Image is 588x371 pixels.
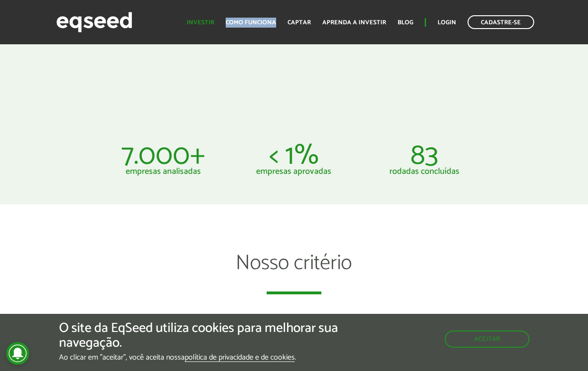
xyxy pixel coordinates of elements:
a: Investir [187,20,214,26]
p: < 1% [236,144,352,167]
p: rodadas concluídas [367,167,483,176]
p: empresas aprovadas [236,167,352,176]
a: Aprenda a investir [322,20,386,26]
img: EqSeed [56,10,132,35]
p: 7.000+ [105,144,221,167]
a: Blog [398,20,413,26]
h2: Nosso critério [105,252,483,294]
p: Ao clicar em "aceitar", você aceita nossa . [59,353,341,362]
a: Como funciona [226,20,276,26]
p: empresas analisadas [105,167,221,176]
h5: O site da EqSeed utiliza cookies para melhorar sua navegação. [59,321,341,351]
a: Captar [288,20,311,26]
button: Aceitar [445,331,529,348]
a: Cadastre-se [468,15,534,29]
a: política de privacidade e de cookies [185,354,295,362]
p: 83 [367,144,483,167]
a: Login [438,20,456,26]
